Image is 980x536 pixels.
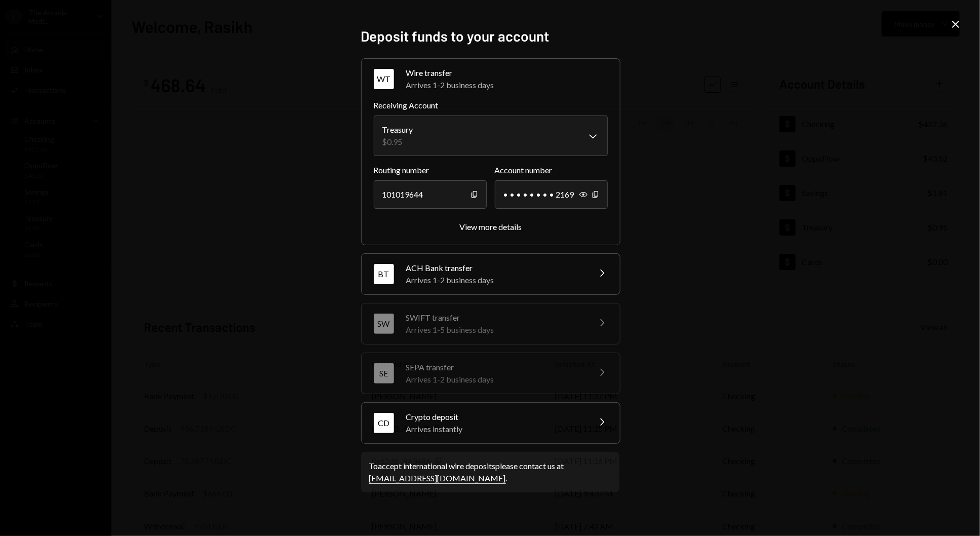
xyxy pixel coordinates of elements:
[459,222,522,232] div: View more details
[374,180,487,209] div: 101019644
[406,423,583,435] div: Arrives instantly
[362,353,620,394] button: SESEPA transferArrives 1-2 business days
[369,460,611,484] div: To accept international wire deposits please contact us at .
[362,59,620,99] button: WTWire transferArrives 1-2 business days
[374,69,394,89] div: WT
[406,312,583,324] div: SWIFT transfer
[406,411,583,423] div: Crypto deposit
[362,303,620,344] button: SWSWIFT transferArrives 1-5 business days
[406,79,608,91] div: Arrives 1-2 business days
[406,373,583,386] div: Arrives 1-2 business days
[362,403,620,443] button: CDCrypto depositArrives instantly
[374,99,608,233] div: WTWire transferArrives 1-2 business days
[374,413,394,433] div: CD
[374,264,394,284] div: BT
[374,164,487,176] label: Routing number
[374,116,608,156] button: Receiving Account
[459,222,522,233] button: View more details
[406,361,583,373] div: SEPA transfer
[374,99,608,111] label: Receiving Account
[406,324,583,336] div: Arrives 1-5 business days
[361,26,619,46] h2: Deposit funds to your account
[362,254,620,294] button: BTACH Bank transferArrives 1-2 business days
[406,67,608,79] div: Wire transfer
[495,164,608,176] label: Account number
[374,314,394,334] div: SW
[369,473,506,484] a: [EMAIL_ADDRESS][DOMAIN_NAME]
[495,180,608,209] div: • • • • • • • • 2169
[406,262,583,274] div: ACH Bank transfer
[406,274,583,286] div: Arrives 1-2 business days
[374,363,394,384] div: SE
